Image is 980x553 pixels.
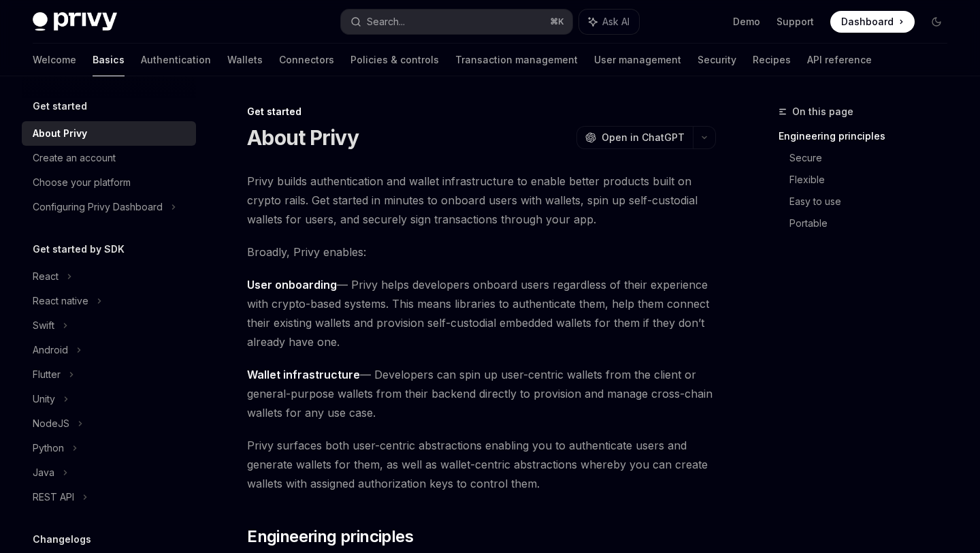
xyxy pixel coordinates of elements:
[247,365,716,422] span: — Developers can spin up user-centric wallets from the client or general-purpose wallets from the...
[33,125,87,142] div: About Privy
[350,44,439,76] a: Policies & controls
[576,126,693,149] button: Open in ChatGPT
[247,526,413,548] span: Engineering principles
[33,531,91,548] h5: Changelogs
[33,268,59,285] div: React
[33,440,64,456] div: Python
[22,170,196,195] a: Choose your platform
[830,11,915,33] a: Dashboard
[279,44,334,76] a: Connectors
[789,191,958,212] a: Easy to use
[753,44,791,76] a: Recipes
[141,44,211,76] a: Authentication
[33,342,68,358] div: Android
[733,15,760,29] a: Demo
[698,44,736,76] a: Security
[33,391,55,407] div: Unity
[33,366,61,383] div: Flutter
[550,16,564,27] span: ⌘ K
[247,278,337,291] strong: User onboarding
[789,169,958,191] a: Flexible
[807,44,872,76] a: API reference
[247,242,716,262] span: Broadly, Privy enables:
[341,10,572,34] button: Search...⌘K
[33,98,87,114] h5: Get started
[22,121,196,146] a: About Privy
[926,11,947,33] button: Toggle dark mode
[792,104,853,120] span: On this page
[367,14,405,30] div: Search...
[33,293,88,309] div: React native
[33,489,74,505] div: REST API
[33,150,116,166] div: Create an account
[602,131,685,144] span: Open in ChatGPT
[779,125,958,147] a: Engineering principles
[33,174,131,191] div: Choose your platform
[594,44,681,76] a: User management
[789,212,958,234] a: Portable
[247,368,360,381] strong: Wallet infrastructure
[22,146,196,170] a: Create an account
[93,44,125,76] a: Basics
[247,125,359,150] h1: About Privy
[602,15,630,29] span: Ask AI
[33,44,76,76] a: Welcome
[247,105,716,118] div: Get started
[33,464,54,481] div: Java
[777,15,814,29] a: Support
[455,44,578,76] a: Transaction management
[247,172,716,229] span: Privy builds authentication and wallet infrastructure to enable better products built on crypto r...
[33,12,117,31] img: dark logo
[247,436,716,493] span: Privy surfaces both user-centric abstractions enabling you to authenticate users and generate wal...
[789,147,958,169] a: Secure
[841,15,894,29] span: Dashboard
[247,275,716,351] span: — Privy helps developers onboard users regardless of their experience with crypto-based systems. ...
[33,415,69,432] div: NodeJS
[227,44,263,76] a: Wallets
[579,10,639,34] button: Ask AI
[33,241,125,257] h5: Get started by SDK
[33,199,163,215] div: Configuring Privy Dashboard
[33,317,54,334] div: Swift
